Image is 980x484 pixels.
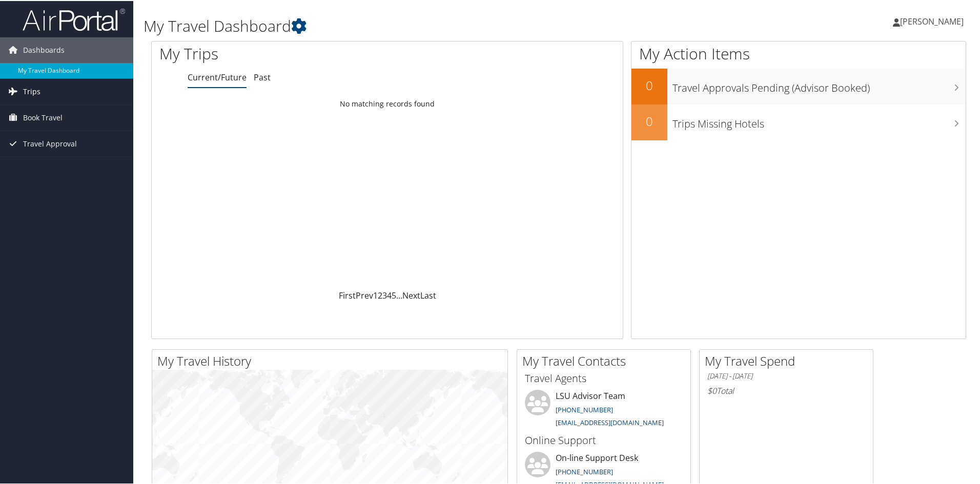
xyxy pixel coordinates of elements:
[23,7,125,31] img: airportal-logo.png
[631,76,667,93] h2: 0
[631,112,667,129] h2: 0
[23,78,40,103] span: Trips
[152,94,623,112] td: No matching records found
[893,5,974,36] a: [PERSON_NAME]
[705,351,873,369] h2: My Travel Spend
[631,42,966,64] h1: My Action Items
[707,384,865,395] h6: Total
[707,384,717,395] span: $0
[23,36,65,62] span: Dashboards
[23,104,63,130] span: Book Travel
[254,71,271,82] a: Past
[402,289,420,300] a: Next
[672,111,966,130] h3: Trips Missing Hotels
[23,130,77,156] span: Travel Approval
[520,389,688,431] li: LSU Advisor Team
[556,466,613,475] a: [PHONE_NUMBER]
[900,15,964,26] span: [PERSON_NAME]
[392,289,396,300] a: 5
[373,289,378,300] a: 1
[356,289,373,300] a: Prev
[382,289,387,300] a: 3
[387,289,392,300] a: 4
[188,71,247,82] a: Current/Future
[707,370,865,380] h6: [DATE] - [DATE]
[525,370,683,385] h3: Travel Agents
[157,351,507,369] h2: My Travel History
[556,417,664,426] a: [EMAIL_ADDRESS][DOMAIN_NAME]
[144,14,697,36] h1: My Travel Dashboard
[159,42,419,64] h1: My Trips
[556,404,613,413] a: [PHONE_NUMBER]
[420,289,436,300] a: Last
[631,68,966,103] a: 0Travel Approvals Pending (Advisor Booked)
[339,289,356,300] a: First
[631,103,966,139] a: 0Trips Missing Hotels
[396,289,402,300] span: …
[525,432,683,447] h3: Online Support
[378,289,382,300] a: 2
[522,351,690,369] h2: My Travel Contacts
[672,75,966,94] h3: Travel Approvals Pending (Advisor Booked)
